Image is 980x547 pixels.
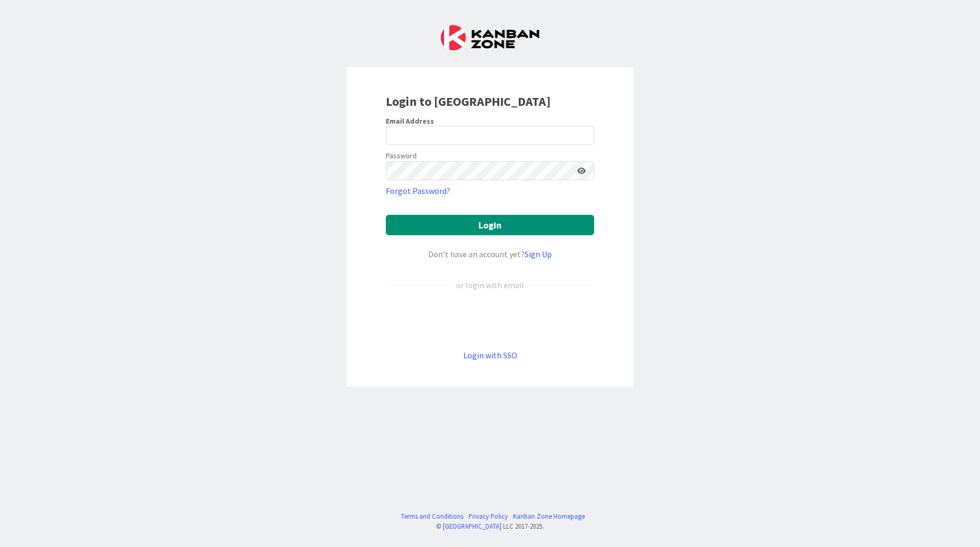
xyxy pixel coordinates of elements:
a: Privacy Policy [469,511,508,521]
a: Terms and Conditions [401,511,463,521]
a: Forgot Password? [386,184,450,197]
iframe: Sign in with Google Button [381,309,599,332]
button: Login [386,215,594,235]
b: Login to [GEOGRAPHIC_DATA] [386,93,551,110]
a: Kanban Zone Homepage [513,511,585,521]
div: Don’t have an account yet? [386,248,594,260]
a: Sign Up [525,249,552,259]
div: or login with email [453,279,527,291]
label: Password [386,150,417,161]
label: Email Address [386,116,434,126]
a: [GEOGRAPHIC_DATA] [443,522,502,530]
a: Login with SSO [463,350,517,360]
img: Kanban Zone [441,25,539,50]
div: © LLC 2017- 2025 . [396,521,585,531]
